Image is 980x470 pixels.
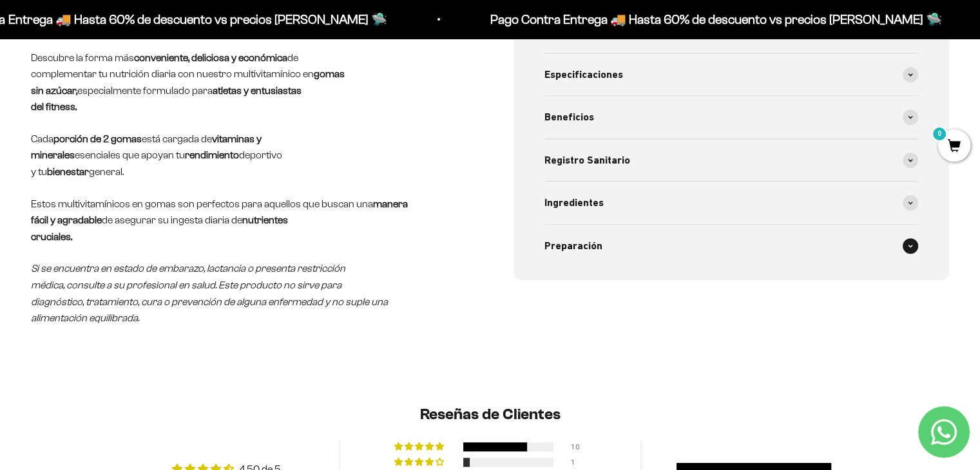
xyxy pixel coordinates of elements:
div: 10 [571,442,586,451]
strong: rendimiento [185,149,239,160]
p: Descubre la forma más de complementar tu nutrición diaria con nuestro multivitamínico en especial... [31,50,467,115]
div: 7% (1) reviews with 4 star rating [394,458,446,467]
h2: Reseñas de Clientes [114,404,867,426]
summary: Registro Sanitario [544,139,919,182]
p: Estos multivitamínicos en gomas son perfectos para aquellos que buscan una de asegurar su ingesta... [31,196,467,245]
em: Si se encuentra en estado de embarazo, lactancia o presenta restricción médica, consulte a su pro... [31,263,388,323]
p: Pago Contra Entrega 🚚 Hasta 60% de descuento vs precios [PERSON_NAME] 🛸 [487,9,939,30]
mark: 0 [932,126,947,142]
p: Cada está cargada de esenciales que apoyan tu deportivo y tu general. [31,131,467,180]
strong: bienestar [47,166,89,177]
span: Especificaciones [544,66,623,83]
strong: porción de 2 gomas [53,133,142,144]
summary: Especificaciones [544,53,919,96]
strong: conveniente, deliciosa y económica [134,52,287,63]
summary: Preparación [544,225,919,267]
summary: Ingredientes [544,182,919,224]
span: Ingredientes [544,194,604,211]
span: Beneficios [544,109,594,126]
a: 0 [938,140,970,154]
strong: nutrientes cruciales. [31,214,288,242]
div: 71% (10) reviews with 5 star rating [394,442,446,451]
div: 1 [571,458,586,467]
span: Registro Sanitario [544,152,630,169]
strong: gomas sin azúcar, [31,68,345,96]
span: Preparación [544,238,602,254]
summary: Beneficios [544,96,919,138]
